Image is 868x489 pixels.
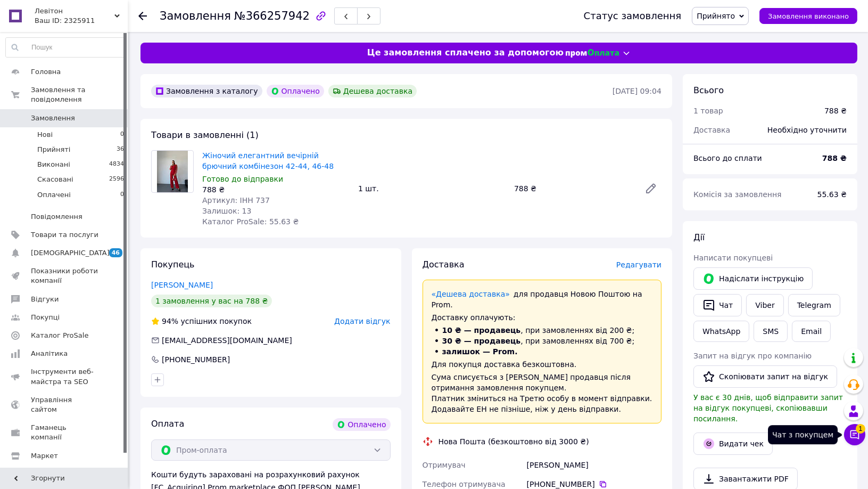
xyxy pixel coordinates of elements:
[31,349,68,358] span: Аналітика
[37,145,70,154] span: Прийняті
[35,16,128,26] div: Ваш ID: 2325911
[432,359,653,370] div: Для покупця доставка безкоштовна.
[354,181,510,196] div: 1 шт.
[31,423,98,442] span: Гаманець компанії
[693,126,730,134] span: Доставка
[202,151,334,170] a: Жіночий елегантний вечірній брючний комбінезон 42-44, 46-48
[856,423,865,433] span: 1
[151,281,213,289] a: [PERSON_NAME]
[160,10,231,22] span: Замовлення
[432,290,510,298] a: «Дешева доставка»
[432,336,653,346] li: , при замовленнях від 700 ₴;
[693,254,773,262] span: Написати покупцеві
[442,326,521,335] span: 10 ₴ — продавець
[202,175,283,183] span: Готово до відправки
[693,352,812,360] span: Запит на відгук про компанію
[6,38,125,57] input: Пошук
[151,130,259,140] span: Товари в замовленні (1)
[693,107,723,115] span: 1 товар
[761,118,853,142] div: Необхідно уточнити
[788,294,840,316] a: Telegram
[693,433,773,455] button: Видати чек
[693,85,724,95] span: Всього
[37,130,53,140] span: Нові
[31,331,88,340] span: Каталог ProSale
[432,289,653,310] div: для продавця Новою Поштою на Prom.
[31,266,98,286] span: Показники роботи компанії
[432,372,653,414] div: Сума списується з [PERSON_NAME] продавця після отримання замовлення покупцем. Платник зміниться н...
[693,321,749,342] a: WhatsApp
[109,175,124,184] span: 2596
[759,8,857,24] button: Замовлення виконано
[31,230,98,240] span: Товари та послуги
[161,354,231,365] div: [PHONE_NUMBER]
[31,395,98,414] span: Управління сайтом
[822,154,847,162] b: 788 ₴
[157,151,188,192] img: Жіночий елегантний вечірній брючний комбінезон 42-44, 46-48
[432,325,653,336] li: , при замовленнях від 200 ₴;
[423,461,466,469] span: Отримувач
[151,85,262,97] div: Замовлення з каталогу
[267,85,324,97] div: Оплачено
[120,130,124,140] span: 0
[817,190,847,199] span: 55.63 ₴
[37,160,70,169] span: Виконані
[525,455,664,475] div: [PERSON_NAME]
[432,312,653,323] div: Доставку оплачують:
[693,154,762,162] span: Всього до сплати
[202,184,350,195] div: 788 ₴
[31,113,75,123] span: Замовлення
[202,217,299,226] span: Каталог ProSale: 55.63 ₴
[35,6,114,16] span: Левітон
[640,178,662,199] a: Редагувати
[754,321,788,342] button: SMS
[31,85,128,104] span: Замовлення та повідомлення
[746,294,783,316] a: Viber
[31,451,58,461] span: Маркет
[328,85,417,97] div: Дешева доставка
[334,317,390,325] span: Додати відгук
[693,190,782,199] span: Комісія за замовлення
[31,67,61,77] span: Головна
[151,316,252,327] div: успішних покупок
[202,196,270,205] span: Артикул: ІНН 737
[436,436,592,447] div: Нова Пошта (безкоштовно від 3000 ₴)
[616,260,662,269] span: Редагувати
[151,295,272,307] div: 1 замовлення у вас на 788 ₴
[423,259,465,270] span: Доставка
[37,190,71,200] span: Оплачені
[151,419,184,429] span: Оплата
[768,12,849,20] span: Замовлення виконано
[693,232,705,242] span: Дії
[584,11,682,21] div: Статус замовлення
[109,248,122,257] span: 46
[824,105,847,116] div: 788 ₴
[442,347,518,356] span: залишок — Prom.
[693,294,742,316] button: Чат
[138,11,147,21] div: Повернутися назад
[510,181,636,196] div: 788 ₴
[423,480,506,488] span: Телефон отримувача
[367,47,564,59] span: Це замовлення сплачено за допомогою
[117,145,124,154] span: 36
[202,207,251,215] span: Залишок: 13
[333,418,390,431] div: Оплачено
[697,12,735,20] span: Прийнято
[613,87,662,95] time: [DATE] 09:04
[162,336,292,345] span: [EMAIL_ADDRESS][DOMAIN_NAME]
[844,424,865,445] button: Чат з покупцем1
[120,190,124,200] span: 0
[31,295,59,304] span: Відгуки
[31,313,60,322] span: Покупці
[442,337,521,345] span: 30 ₴ — продавець
[234,10,310,22] span: №366257942
[768,425,838,444] div: Чат з покупцем
[31,248,110,258] span: [DEMOGRAPHIC_DATA]
[109,160,124,169] span: 4834
[31,367,98,386] span: Інструменти веб-майстра та SEO
[162,317,178,325] span: 94%
[31,212,82,222] span: Повідомлення
[151,259,195,270] span: Покупець
[37,175,73,184] span: Скасовані
[693,267,813,290] button: Надіслати інструкцію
